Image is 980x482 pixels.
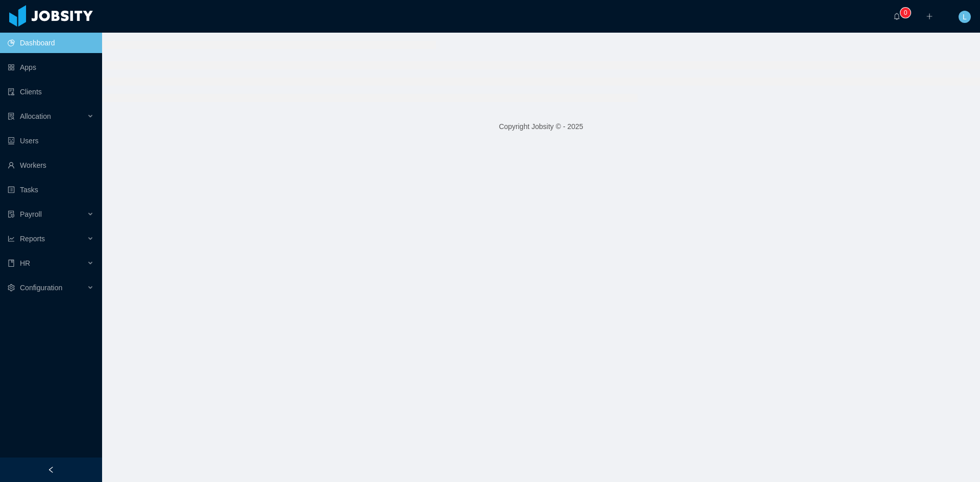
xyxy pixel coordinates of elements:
[8,211,15,218] i: icon: file-protect
[20,284,62,292] span: Configuration
[926,13,933,20] i: icon: plus
[963,11,967,23] span: L
[8,33,94,53] a: icon: pie-chartDashboard
[8,131,94,151] a: icon: robotUsers
[893,13,900,20] i: icon: bell
[20,235,45,243] span: Reports
[8,235,15,242] i: icon: line-chart
[20,210,42,218] span: Payroll
[8,113,15,120] i: icon: solution
[20,112,51,120] span: Allocation
[102,109,980,144] footer: Copyright Jobsity © - 2025
[900,8,911,18] sup: 0
[20,259,30,267] span: HR
[8,57,94,78] a: icon: appstoreApps
[8,82,94,102] a: icon: auditClients
[8,260,15,267] i: icon: book
[8,180,94,200] a: icon: profileTasks
[8,155,94,175] a: icon: userWorkers
[8,284,15,291] i: icon: setting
